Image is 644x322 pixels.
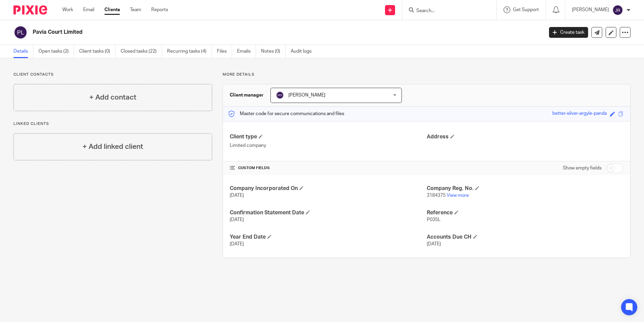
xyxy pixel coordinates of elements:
span: [DATE] [230,217,244,222]
p: More details [223,72,631,77]
p: Client contacts [13,72,212,77]
span: [DATE] [230,242,244,246]
h4: CUSTOM FIELDS [230,165,426,171]
a: Open tasks (2) [38,45,74,58]
h4: Client type [230,133,426,140]
a: Team [130,6,141,13]
h4: + Add linked client [83,141,143,152]
h4: Address [427,133,623,140]
label: Show empty fields [563,165,602,171]
span: 3184375 [427,193,446,198]
a: View more [447,193,469,198]
a: Recurring tasks (4) [167,45,212,58]
h4: Reference [427,209,623,216]
p: Linked clients [13,121,212,127]
a: Email [83,6,94,13]
input: Search [416,8,476,14]
a: Files [217,45,232,58]
a: Reports [151,6,168,13]
h2: Pavia Court Limited [33,29,438,36]
div: better-silver-argyle-panda [552,110,607,118]
span: [DATE] [230,193,244,198]
h3: Client manager [230,92,264,99]
h4: Company Reg. No. [427,185,623,192]
a: Details [13,45,33,58]
p: Limited company [230,142,426,149]
span: P035L [427,217,441,222]
a: Client tasks (0) [79,45,116,58]
img: svg%3E [13,25,28,39]
span: Get Support [513,7,539,12]
a: Audit logs [291,45,317,58]
a: Work [62,6,73,13]
span: [DATE] [427,242,441,246]
h4: Accounts Due CH [427,234,623,241]
img: svg%3E [276,91,284,99]
h4: Year End Date [230,234,426,241]
a: Clients [104,6,120,13]
a: Notes (0) [261,45,286,58]
p: Master code for secure communications and files [228,110,344,117]
a: Create task [549,27,588,38]
p: [PERSON_NAME] [572,6,609,13]
h4: Confirmation Statement Date [230,209,426,216]
h4: + Add contact [89,92,136,103]
img: svg%3E [612,5,623,16]
a: Closed tasks (22) [121,45,162,58]
h4: Company Incorporated On [230,185,426,192]
a: Emails [237,45,256,58]
img: Pixie [13,5,47,15]
span: [PERSON_NAME] [288,93,325,98]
